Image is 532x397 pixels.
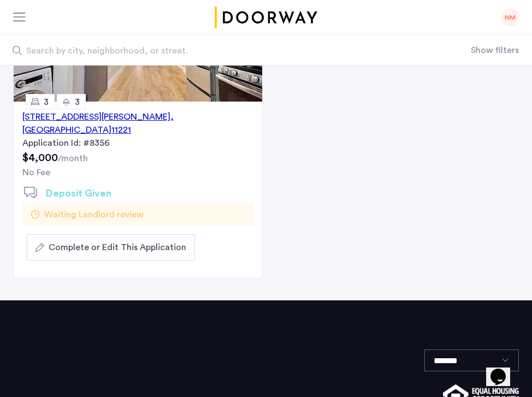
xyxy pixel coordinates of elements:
[58,154,88,163] sub: /month
[501,9,519,26] div: NM
[46,186,111,201] h2: Deposit Given
[22,110,253,137] div: [STREET_ADDRESS][PERSON_NAME] 11221
[26,44,403,57] span: Search by city, neighborhood, or street.
[44,98,49,106] span: 3
[27,234,195,260] button: button
[22,168,50,177] span: No Fee
[471,44,519,57] button: Show or hide filters
[486,353,521,386] iframe: chat widget
[212,7,320,28] a: Cazamio logo
[75,98,80,106] span: 3
[22,137,253,150] div: Application Id: #8356
[424,349,519,371] select: Language select
[22,152,58,163] span: $4,000
[49,241,186,254] span: Complete or Edit This Application
[44,208,144,221] span: Waiting Landlord review
[212,7,320,28] img: logo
